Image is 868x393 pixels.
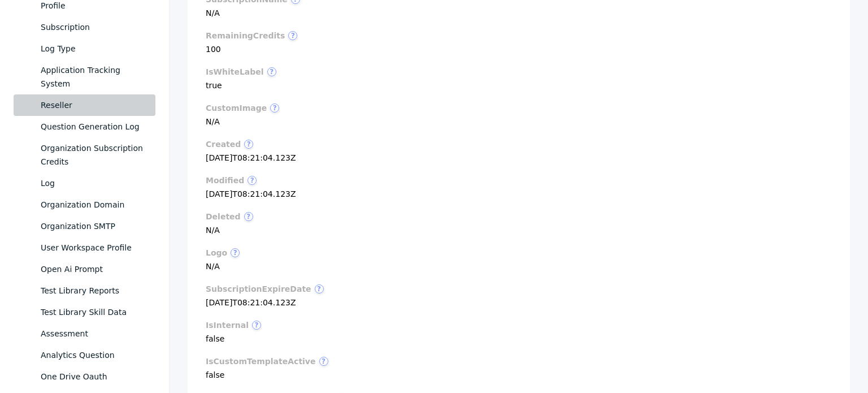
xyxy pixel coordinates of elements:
[41,284,146,297] div: Test Library Reports
[14,323,155,344] a: Assessment
[206,31,832,54] section: 100
[206,67,832,76] label: isWhiteLabel
[206,248,832,271] section: N/A
[41,305,146,319] div: Test Library Skill Data
[244,212,253,221] span: ?
[231,248,240,257] span: ?
[14,215,155,237] a: Organization SMTP
[14,172,155,194] a: Log
[206,284,832,293] label: subscriptionExpireDate
[14,237,155,258] a: User Workspace Profile
[14,16,155,38] a: Subscription
[206,103,832,113] label: customImage
[252,321,261,330] span: ?
[41,262,146,276] div: Open Ai Prompt
[270,103,279,113] span: ?
[267,67,276,76] span: ?
[206,321,832,330] label: isInternal
[206,103,832,126] section: N/A
[14,94,155,116] a: Reseller
[248,176,257,185] span: ?
[288,31,297,40] span: ?
[206,67,832,90] section: true
[41,370,146,383] div: One Drive Oauth
[14,194,155,215] a: Organization Domain
[41,42,146,55] div: Log Type
[14,301,155,323] a: Test Library Skill Data
[244,140,253,149] span: ?
[41,176,146,190] div: Log
[319,357,328,366] span: ?
[14,116,155,137] a: Question Generation Log
[206,248,832,257] label: logo
[14,258,155,280] a: Open Ai Prompt
[206,212,832,221] label: deleted
[41,63,146,90] div: Application Tracking System
[41,20,146,34] div: Subscription
[41,348,146,362] div: Analytics Question
[206,357,832,366] label: isCustomTemplateActive
[41,327,146,340] div: Assessment
[14,280,155,301] a: Test Library Reports
[41,219,146,233] div: Organization SMTP
[206,212,832,235] section: N/A
[14,344,155,366] a: Analytics Question
[206,140,832,162] section: [DATE]T08:21:04.123Z
[206,176,832,185] label: modified
[206,31,832,40] label: remainingCredits
[14,137,155,172] a: Organization Subscription Credits
[14,366,155,387] a: One Drive Oauth
[14,59,155,94] a: Application Tracking System
[41,98,146,112] div: Reseller
[41,241,146,254] div: User Workspace Profile
[315,284,324,293] span: ?
[206,284,832,307] section: [DATE]T08:21:04.123Z
[41,120,146,133] div: Question Generation Log
[41,198,146,211] div: Organization Domain
[41,141,146,169] div: Organization Subscription Credits
[206,176,832,198] section: [DATE]T08:21:04.123Z
[206,357,832,379] section: false
[206,321,832,343] section: false
[206,140,832,149] label: created
[14,38,155,59] a: Log Type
